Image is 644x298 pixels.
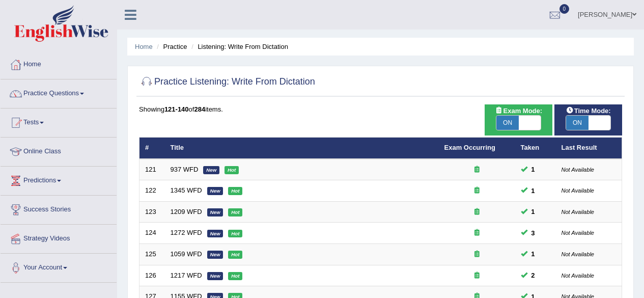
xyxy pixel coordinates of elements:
[1,254,117,279] a: Your Account
[491,105,546,116] span: Exam Mode:
[139,223,165,244] td: 124
[194,105,205,113] b: 284
[562,167,594,173] small: Not Available
[1,50,117,76] a: Home
[154,42,187,51] li: Practice
[207,251,223,259] em: New
[228,272,242,280] em: Hot
[1,225,117,250] a: Strategy Videos
[444,165,510,175] div: Exam occurring question
[171,208,202,215] a: 1209 WFD
[444,271,510,281] div: Exam occurring question
[139,74,315,90] h2: Practice Listening: Write From Dictation
[139,180,165,202] td: 122
[165,138,439,159] th: Title
[562,251,594,257] small: Not Available
[225,166,239,174] em: Hot
[566,116,589,130] span: ON
[207,187,223,195] em: New
[139,244,165,265] td: 125
[1,79,117,105] a: Practice Questions
[171,166,199,173] a: 937 WFD
[228,230,242,238] em: Hot
[171,272,202,279] a: 1217 WFD
[171,229,202,236] a: 1272 WFD
[556,138,622,159] th: Last Result
[444,207,510,217] div: Exam occurring question
[444,144,495,151] a: Exam Occurring
[139,159,165,180] td: 121
[139,138,165,159] th: #
[135,43,153,50] a: Home
[203,166,219,174] em: New
[139,201,165,223] td: 123
[228,251,242,259] em: Hot
[1,109,117,134] a: Tests
[139,104,622,114] div: Showing of items.
[515,138,556,159] th: Taken
[485,104,552,136] div: Show exams occurring in exams
[171,250,202,258] a: 1059 WFD
[444,250,510,259] div: Exam occurring question
[562,230,594,236] small: Not Available
[1,167,117,192] a: Predictions
[527,270,539,281] span: You can still take this question
[207,208,223,216] em: New
[207,230,223,238] em: New
[171,186,202,194] a: 1345 WFD
[527,164,539,175] span: You can still take this question
[559,4,570,14] span: 0
[164,105,189,113] b: 121-140
[1,138,117,163] a: Online Class
[139,265,165,286] td: 126
[527,228,539,238] span: You can still take this question
[228,187,242,195] em: Hot
[444,228,510,238] div: Exam occurring question
[562,187,594,194] small: Not Available
[527,185,539,196] span: You can still take this question
[1,196,117,221] a: Success Stories
[444,186,510,196] div: Exam occurring question
[562,209,594,215] small: Not Available
[189,42,288,51] li: Listening: Write From Dictation
[562,105,615,116] span: Time Mode:
[527,206,539,217] span: You can still take this question
[562,273,594,279] small: Not Available
[527,249,539,259] span: You can still take this question
[228,208,242,216] em: Hot
[496,116,519,130] span: ON
[207,272,223,280] em: New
